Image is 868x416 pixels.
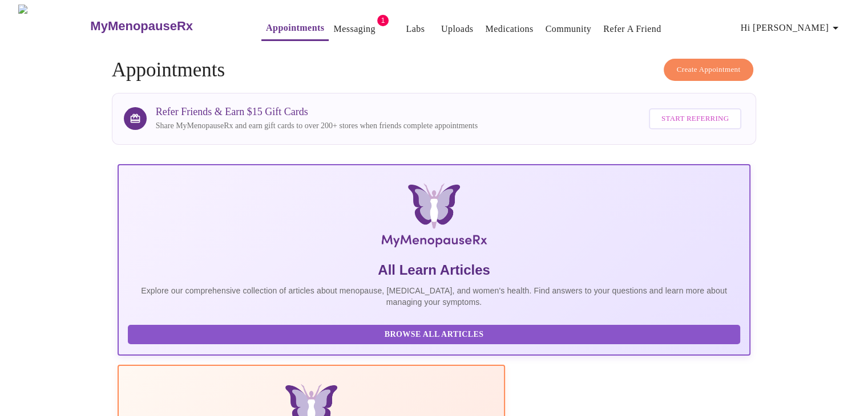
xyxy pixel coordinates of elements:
[661,112,729,125] span: Start Referring
[333,21,375,37] a: Messaging
[481,18,538,40] button: Medications
[223,183,645,252] img: MyMenopauseRx Logo
[261,17,329,41] button: Appointments
[89,6,239,46] a: MyMenopauseRx
[441,21,474,37] a: Uploads
[329,18,380,40] button: Messaging
[646,103,744,135] a: Start Referring
[736,17,847,39] button: Hi [PERSON_NAME]
[406,21,425,37] a: Labs
[156,106,478,118] h3: Refer Friends & Earn $15 Gift Cards
[139,328,729,342] span: Browse All Articles
[18,5,89,47] img: MyMenopauseRx Logo
[741,20,842,36] span: Hi [PERSON_NAME]
[128,261,741,279] h5: All Learn Articles
[128,325,741,345] button: Browse All Articles
[90,19,193,34] h3: MyMenopauseRx
[437,18,478,40] button: Uploads
[128,329,744,338] a: Browse All Articles
[112,59,757,81] h4: Appointments
[397,18,434,40] button: Labs
[128,285,741,308] p: Explore our comprehensive collection of articles about menopause, [MEDICAL_DATA], and women's hea...
[677,63,741,76] span: Create Appointment
[156,120,478,132] p: Share MyMenopauseRx and earn gift cards to over 200+ stores when friends complete appointments
[603,21,661,37] a: Refer a Friend
[377,15,389,26] span: 1
[599,18,666,40] button: Refer a Friend
[649,108,741,129] button: Start Referring
[485,21,533,37] a: Medications
[664,59,754,81] button: Create Appointment
[541,18,596,40] button: Community
[546,21,592,37] a: Community
[266,20,324,36] a: Appointments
